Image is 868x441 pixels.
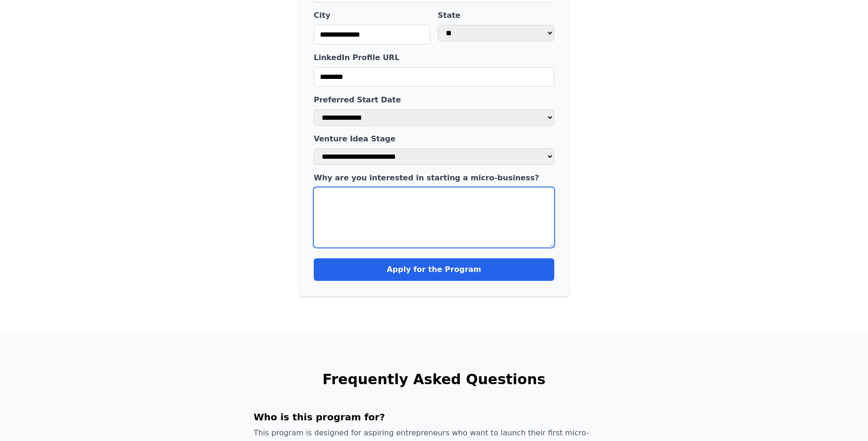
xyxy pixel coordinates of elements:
[314,172,554,184] label: Why are you interested in starting a micro-business?
[314,10,430,21] label: City
[314,258,554,281] button: Apply for the Program
[438,10,554,21] label: State
[314,52,554,63] label: LinkedIn Profile URL
[141,371,727,388] h2: Frequently Asked Questions
[254,410,614,424] h3: Who is this program for?
[314,94,554,106] label: Preferred Start Date
[314,133,554,145] label: Venture Idea Stage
